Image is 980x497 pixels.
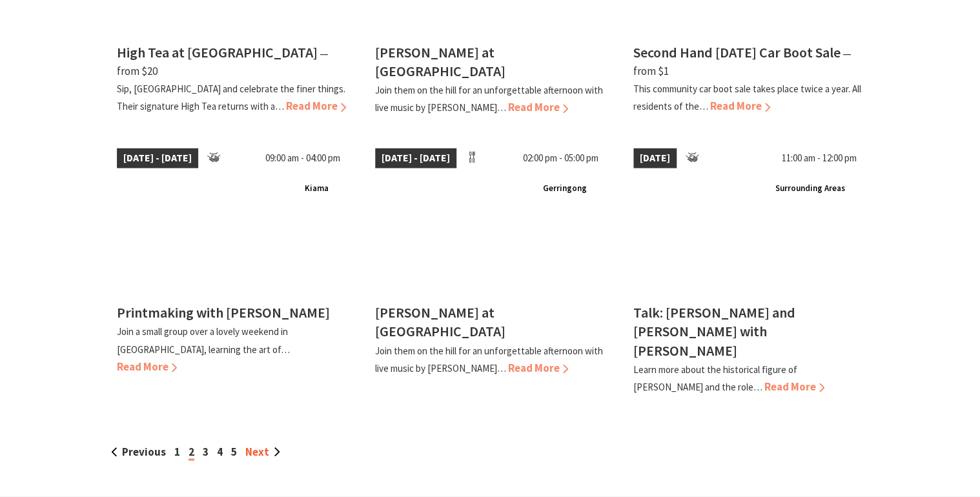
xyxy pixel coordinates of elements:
span: Read More [710,99,770,113]
span: [DATE] [633,148,677,168]
p: Sip, [GEOGRAPHIC_DATA] and celebrate the finer things. Their signature High Tea returns with a… [117,83,345,112]
p: Join them on the hill for an unforgettable afternoon with live music by [PERSON_NAME]… [375,344,603,374]
a: [DATE] 11:00 am - 12:00 pm An expressionist painting of a white figure appears in front of an ora... [633,148,863,396]
img: An expressionist painting of a white figure appears in front of an orange and red backdrop [633,168,863,297]
span: Read More [286,99,346,113]
span: Read More [764,379,824,393]
span: 02:00 pm - 05:00 pm [516,148,605,168]
p: Learn more about the historical figure of [PERSON_NAME] and the role… [633,363,797,392]
span: Read More [508,100,568,114]
a: [DATE] - [DATE] 09:00 am - 04:00 pm Printmaking Kiama Printmaking with [PERSON_NAME] Join a small... [117,148,347,396]
img: Printmaking [117,168,347,297]
span: Read More [508,360,568,374]
p: This community car boot sale takes place twice a year. All residents of the… [633,83,861,112]
span: [DATE] - [DATE] [117,148,198,168]
span: Read More [117,359,177,373]
span: [DATE] - [DATE] [375,148,456,168]
h4: Talk: [PERSON_NAME] and [PERSON_NAME] with [PERSON_NAME] [633,303,795,358]
a: Next [245,444,280,458]
h4: Second Hand [DATE] Car Boot Sale [633,43,841,61]
p: Join them on the hill for an unforgettable afternoon with live music by [PERSON_NAME]… [375,84,603,114]
a: [DATE] - [DATE] 02:00 pm - 05:00 pm Kay Proudlove Gerringong [PERSON_NAME] at [GEOGRAPHIC_DATA] J... [375,148,605,396]
h4: High Tea at [GEOGRAPHIC_DATA] [117,43,318,61]
span: 09:00 am - 04:00 pm [259,148,347,168]
span: 11:00 am - 12:00 pm [775,148,863,168]
a: 5 [231,444,237,458]
span: Kiama [300,181,334,197]
h4: Printmaking with [PERSON_NAME] [117,303,330,321]
a: 4 [217,444,223,458]
h4: [PERSON_NAME] at [GEOGRAPHIC_DATA] [375,43,505,80]
span: Gerringong [538,181,592,197]
span: 2 [189,444,194,460]
img: Kay Proudlove [375,168,605,297]
p: Join a small group over a lovely weekend in [GEOGRAPHIC_DATA], learning the art of… [117,325,290,354]
a: Previous [111,444,166,458]
a: 3 [203,444,209,458]
h4: [PERSON_NAME] at [GEOGRAPHIC_DATA] [375,303,505,340]
a: 1 [174,444,180,458]
span: Surrounding Areas [770,181,850,197]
